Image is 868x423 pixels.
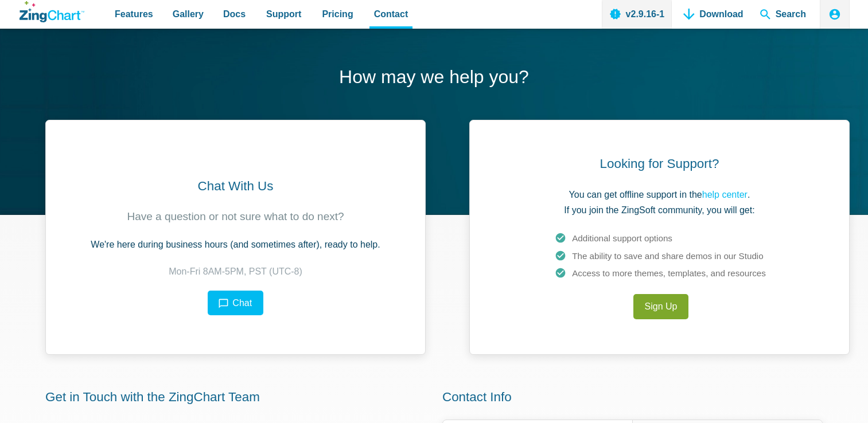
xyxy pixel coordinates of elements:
[702,190,748,199] a: help center
[232,298,252,308] span: Chat
[374,6,408,22] span: Contact
[266,6,301,22] span: Support
[572,251,763,261] span: The ability to save and share demos in our Studio
[645,299,678,314] span: Sign Up
[18,65,850,91] h1: How may we help you?
[20,1,84,22] a: ZingChart Logo. Click to return to the homepage
[322,6,353,22] span: Pricing
[45,389,426,405] h2: Get in Touch with the ZingChart Team
[564,187,754,218] p: You can get offline support in the . If you join the ZingSoft community, you will get:
[173,6,204,22] span: Gallery
[600,155,719,172] h2: Looking for Support?
[223,6,246,22] span: Docs
[633,294,689,319] a: Sign Up
[169,264,302,279] p: Mon-Fri 8AM-5PM, PST (UTC-8)
[198,178,274,194] h2: Chat With Us
[115,6,153,22] span: Features
[572,268,766,278] span: Access to more themes, templates, and resources
[91,237,380,252] p: We're here during business hours (and sometimes after), ready to help.
[442,389,850,405] h2: Contact Info
[127,209,344,225] p: Have a question or not sure what to do next?
[572,233,672,243] span: Additional support options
